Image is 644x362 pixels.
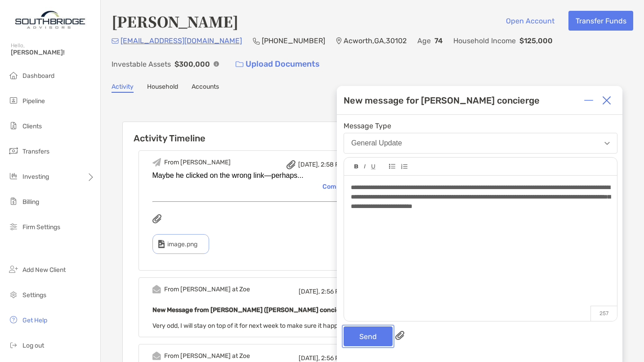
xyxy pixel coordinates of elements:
[112,59,171,70] p: Investable Assets
[8,171,19,181] img: investing icon
[22,266,66,274] span: Add New Client
[152,306,352,314] b: New Message from [PERSON_NAME] ([PERSON_NAME] concierge)
[395,331,404,340] img: paperclip attachments
[152,352,161,360] img: Event icon
[152,285,161,294] img: Event icon
[112,11,238,32] h4: [PERSON_NAME]
[364,164,366,169] img: Editor control icon
[22,198,39,206] span: Billing
[8,289,19,300] img: settings icon
[112,83,134,93] a: Activity
[253,37,260,45] img: Phone Icon
[174,59,210,70] p: $300,000
[8,339,19,350] img: logout icon
[499,11,561,31] button: Open Account
[401,164,407,169] img: Editor control icon
[322,183,389,190] div: Complete message
[584,96,593,105] img: Expand or collapse
[299,288,320,295] span: [DATE],
[8,70,19,81] img: dashboard icon
[321,161,353,168] span: 2:58 PM ED
[344,122,617,130] span: Message Type
[22,72,54,80] span: Dashboard
[230,54,326,74] a: Upload Documents
[286,160,295,169] img: attachment
[152,322,350,330] span: Very odd, I will stay on top of it for next week to make sure it happens.
[22,97,45,105] span: Pipeline
[602,96,611,105] img: Close
[299,354,320,362] span: [DATE],
[8,264,19,275] img: add_new_client icon
[164,158,231,166] div: From [PERSON_NAME]
[22,148,49,155] span: Transfers
[590,306,617,321] p: 257
[167,240,197,248] span: image.png
[371,164,376,169] img: Editor control icon
[158,240,165,248] img: type
[152,214,161,223] img: attachments
[351,139,402,147] div: General Update
[434,35,443,46] p: 74
[417,35,431,46] p: Age
[152,158,161,167] img: Event icon
[22,342,44,349] span: Log out
[192,83,219,93] a: Accounts
[22,223,60,231] span: Firm Settings
[354,164,358,169] img: Editor control icon
[22,317,47,324] span: Get Help
[519,35,553,46] p: $125,000
[112,38,119,44] img: Email Icon
[236,61,243,68] img: button icon
[336,37,342,45] img: Location Icon
[11,4,89,36] img: Zoe Logo
[214,61,219,67] img: Info Icon
[22,291,46,299] span: Settings
[344,95,540,106] div: New message for [PERSON_NAME] concierge
[389,164,395,169] img: Editor control icon
[8,145,19,156] img: transfers icon
[298,161,319,168] span: [DATE],
[344,133,617,154] button: General Update
[121,35,242,46] p: [EMAIL_ADDRESS][DOMAIN_NAME]
[152,172,389,180] div: Maybe he clicked on the wrong link—perhaps...
[344,326,393,346] button: Send
[8,196,19,207] img: billing icon
[8,314,19,325] img: get-help icon
[22,122,42,130] span: Clients
[8,120,19,131] img: clients icon
[22,173,49,181] span: Investing
[604,142,610,145] img: Open dropdown arrow
[8,95,19,106] img: pipeline icon
[321,354,353,362] span: 2:56 PM ED
[453,35,516,46] p: Household Income
[321,288,353,295] span: 2:56 PM ED
[147,83,178,93] a: Household
[123,122,419,144] h6: Activity Timeline
[344,35,407,46] p: Acworth , GA , 30102
[8,221,19,232] img: firm-settings icon
[11,49,95,56] span: [PERSON_NAME]!
[568,11,633,31] button: Transfer Funds
[164,285,250,293] div: From [PERSON_NAME] at Zoe
[262,35,325,46] p: [PHONE_NUMBER]
[164,352,250,360] div: From [PERSON_NAME] at Zoe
